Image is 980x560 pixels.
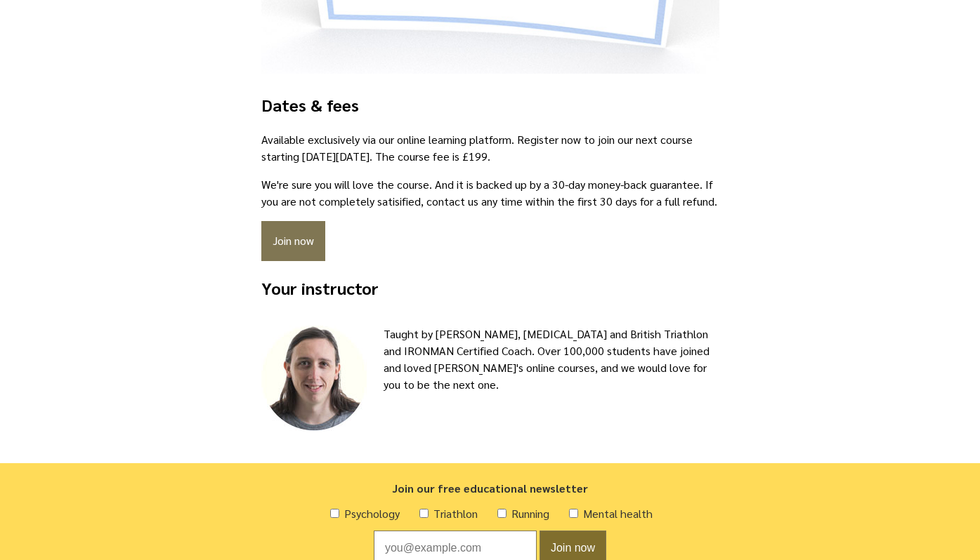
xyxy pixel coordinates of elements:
[261,131,719,165] p: Available exclusively via our online learning platform. Register now to join our next course star...
[511,506,549,521] label: Running
[261,326,367,431] img: Chris Worfolk
[433,506,478,521] label: Triathlon
[261,92,719,117] h2: Dates & fees
[261,176,719,210] p: We're sure you will love the course. And it is backed up by a 30-day money-back guarantee. If you...
[261,221,325,261] a: Join now
[384,326,719,393] p: Taught by [PERSON_NAME], [MEDICAL_DATA] and British Triathlon and IRONMAN Certified Coach. Over 1...
[393,481,588,495] span: Join our free educational newsletter
[583,506,653,521] label: Mental health
[344,506,400,521] label: Psychology
[261,275,719,300] h2: Your instructor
